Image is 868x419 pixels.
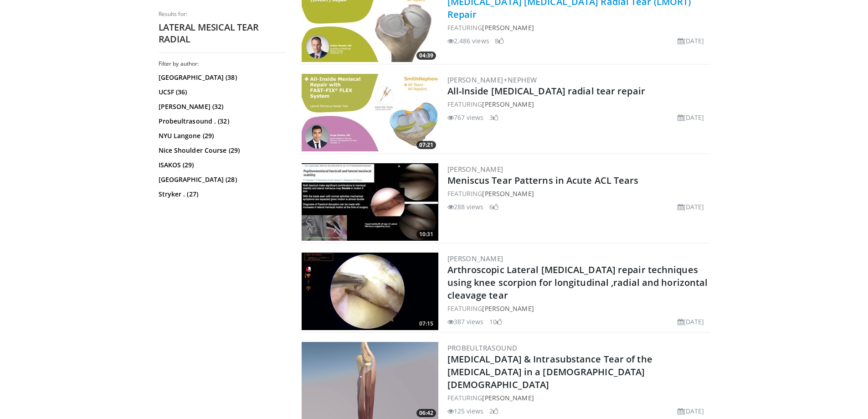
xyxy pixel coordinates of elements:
[416,52,436,60] span: 04:39
[302,74,438,151] img: c86a3304-9198-43f0-96be-d6f8d7407bb4.300x170_q85_crop-smart_upscale.jpg
[447,317,484,326] li: 387 views
[489,202,498,212] li: 6
[302,163,438,241] img: 668c1cee-1ff6-46bb-913b-50f69012f802.300x170_q85_crop-smart_upscale.jpg
[489,406,498,416] li: 2
[495,36,504,46] li: 8
[447,202,484,212] li: 288 views
[447,36,489,46] li: 2,486 views
[447,75,537,84] a: [PERSON_NAME]+Nephew
[302,253,438,330] img: 20689ef2-1852-4e63-bbee-347754e3fbb6.300x170_q85_crop-smart_upscale.jpg
[489,317,502,326] li: 10
[159,73,284,82] a: [GEOGRAPHIC_DATA] (38)
[159,175,284,184] a: [GEOGRAPHIC_DATA] (28)
[482,393,534,402] a: [PERSON_NAME]
[447,304,708,313] div: FEATURING
[678,113,704,122] li: [DATE]
[302,74,438,151] a: 07:21
[482,304,534,313] a: [PERSON_NAME]
[678,36,704,46] li: [DATE]
[447,113,484,122] li: 767 views
[482,23,534,32] a: [PERSON_NAME]
[678,406,704,416] li: [DATE]
[416,230,436,238] span: 10:31
[302,253,438,330] a: 07:15
[416,141,436,149] span: 07:21
[447,165,503,174] a: [PERSON_NAME]
[447,99,708,109] div: FEATURING
[678,202,704,212] li: [DATE]
[159,146,284,155] a: Nice Shoulder Course (29)
[159,131,284,140] a: NYU Langone (29)
[447,23,708,32] div: FEATURING
[447,343,518,352] a: Probeultrasound
[447,353,652,391] a: [MEDICAL_DATA] & Intrasubstance Tear of the [MEDICAL_DATA] in a [DEMOGRAPHIC_DATA] [DEMOGRAPHIC_D...
[447,174,639,186] a: Meniscus Tear Patterns in Acute ACL Tears
[447,189,708,198] div: FEATURING
[416,409,436,417] span: 06:42
[482,189,534,198] a: [PERSON_NAME]
[159,102,284,111] a: [PERSON_NAME] (32)
[678,317,704,326] li: [DATE]
[159,10,286,18] p: Results for:
[159,88,284,97] a: UCSF (36)
[482,100,534,109] a: [PERSON_NAME]
[447,264,708,301] a: Arthroscopic Lateral [MEDICAL_DATA] repair techniques using knee scorpion for longitudinal ,radia...
[159,160,284,170] a: ISAKOS (29)
[159,21,286,45] h2: LATERAL MESICAL TEAR RADIAL
[447,85,645,97] a: All-Inside [MEDICAL_DATA] radial tear repair
[159,117,284,126] a: Probeultrasound . (32)
[159,60,286,67] h3: Filter by author:
[302,163,438,241] a: 10:31
[159,190,284,199] a: Stryker . (27)
[416,320,436,328] span: 07:15
[489,113,498,122] li: 3
[447,406,484,416] li: 125 views
[447,393,708,403] div: FEATURING
[447,254,503,263] a: [PERSON_NAME]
